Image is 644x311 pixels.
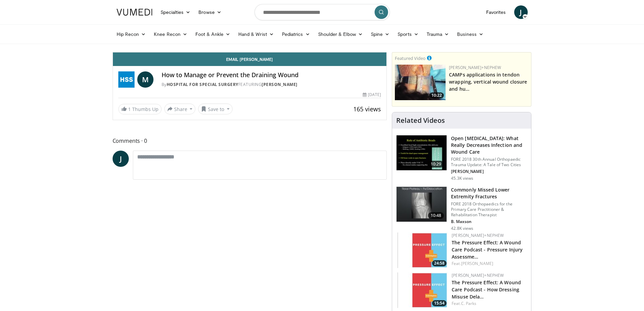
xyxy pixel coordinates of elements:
[461,261,493,266] a: [PERSON_NAME]
[198,104,233,114] button: Save to
[393,27,423,41] a: Sports
[234,27,278,41] a: Hand & Wrist
[314,27,367,41] a: Shoulder & Elbow
[396,135,527,181] a: 10:29 Open [MEDICAL_DATA]: What Really Decreases Infection and Wound Care FORE 2018 30th Annual O...
[398,232,448,268] a: 24:58
[162,82,381,88] div: By FEATURING
[449,71,527,92] a: CAMPs applications in tendon wrapping, vertical wound closure and hu…
[157,5,195,19] a: Specialties
[461,301,477,306] a: C. Parks
[396,186,527,231] a: 10:48 Commonly Missed Lower Extremity Fractures FORE 2018 Orthopaedics for the Primary Care Pract...
[398,272,448,308] img: 61e02083-5525-4adc-9284-c4ef5d0bd3c4.150x105_q85_crop-smart_upscale.jpg
[397,187,447,222] img: 4aa379b6-386c-4fb5-93ee-de5617843a87.150x105_q85_crop-smart_upscale.jpg
[451,219,527,224] p: B. Maxson
[395,55,426,61] small: Featured Video
[137,71,153,88] a: M
[113,151,129,167] a: J
[113,52,387,66] a: Email [PERSON_NAME]
[432,300,447,306] span: 15:54
[451,226,473,231] p: 42.8K views
[396,116,445,125] h4: Related Videos
[451,176,473,181] p: 45.3K views
[452,261,526,267] div: Feat.
[428,212,444,219] span: 10:48
[452,239,523,260] a: The Pressure Effect: A Wound Care Podcast - Pressure Injury Assessme…
[395,65,446,100] img: 2677e140-ee51-4d40-a5f5-4f29f195cc19.150x105_q85_crop-smart_upscale.jpg
[451,157,527,168] p: FORE 2018 30th Annual Orthopaedic Trauma Update: A Tale of Two Cities
[451,169,527,174] p: [PERSON_NAME]
[118,104,162,114] a: 1 Thumbs Up
[194,5,225,19] a: Browse
[452,232,504,238] a: [PERSON_NAME]+Nephew
[452,301,526,307] div: Feat.
[423,27,453,41] a: Trauma
[451,135,527,155] h3: Open [MEDICAL_DATA]: What Really Decreases Infection and Wound Care
[451,201,527,218] p: FORE 2018 Orthopaedics for the Primary Care Practitioner & Rehabilitation Therapist
[482,5,510,19] a: Favorites
[451,186,527,200] h3: Commonly Missed Lower Extremity Fractures
[113,27,150,41] a: Hip Recon
[353,105,381,113] span: 165 views
[118,71,135,88] img: Hospital for Special Surgery
[262,82,297,87] a: [PERSON_NAME]
[452,272,504,278] a: [PERSON_NAME]+Nephew
[363,92,381,98] div: [DATE]
[453,27,487,41] a: Business
[191,27,234,41] a: Foot & Ankle
[128,106,131,112] span: 1
[167,82,238,87] a: Hospital for Special Surgery
[432,260,447,266] span: 24:58
[428,161,444,168] span: 10:29
[429,92,444,98] span: 10:22
[514,5,528,19] a: J
[452,279,521,300] a: The Pressure Effect: A Wound Care Podcast - How Dressing Misuse Dela…
[113,136,387,145] span: Comments 0
[150,27,191,41] a: Knee Recon
[367,27,393,41] a: Spine
[449,65,501,70] a: [PERSON_NAME]+Nephew
[117,9,152,16] img: VuMedi Logo
[395,65,446,100] a: 10:22
[278,27,314,41] a: Pediatrics
[255,4,390,20] input: Search topics, interventions
[397,135,447,171] img: ded7be61-cdd8-40fc-98a3-de551fea390e.150x105_q85_crop-smart_upscale.jpg
[162,71,381,79] h4: How to Manage or Prevent the Draining Wound
[398,232,448,268] img: 2a658e12-bd38-46e9-9f21-8239cc81ed40.150x105_q85_crop-smart_upscale.jpg
[398,272,448,308] a: 15:54
[164,104,196,114] button: Share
